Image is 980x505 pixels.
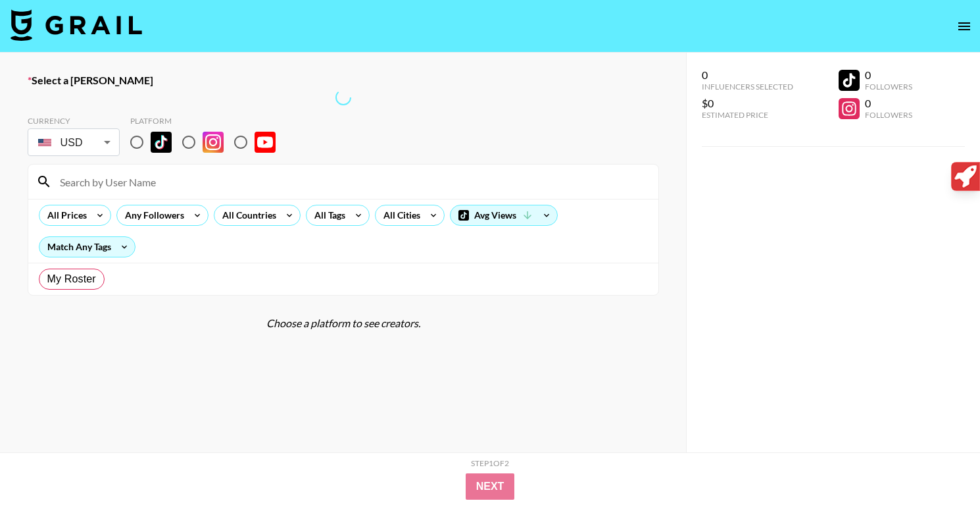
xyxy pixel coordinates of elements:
[28,116,120,126] div: Currency
[333,87,353,107] span: Refreshing talent, countries, tags, cities, bookers, clients, talent, talent...
[11,9,142,41] img: Grail Talent
[203,132,224,153] img: Instagram
[951,13,977,40] button: open drawer
[865,68,912,82] div: 0
[865,97,912,110] div: 0
[865,82,912,92] div: Followers
[151,132,172,153] img: TikTok
[306,205,348,225] div: All Tags
[466,473,515,500] button: Next
[39,237,135,257] div: Match Any Tags
[117,205,187,225] div: Any Followers
[376,205,423,225] div: All Cities
[471,458,509,468] div: Step 1 of 2
[865,110,912,120] div: Followers
[255,132,276,153] img: YouTube
[47,271,96,287] span: My Roster
[28,74,659,87] label: Select a [PERSON_NAME]
[52,171,650,192] input: Search by User Name
[451,205,557,225] div: Avg Views
[702,68,793,82] div: 0
[28,317,659,330] div: Choose a platform to see creators.
[130,116,286,126] div: Platform
[30,131,117,154] div: USD
[214,205,279,225] div: All Countries
[702,97,793,110] div: $0
[702,82,793,92] div: Influencers Selected
[702,110,793,120] div: Estimated Price
[39,205,89,225] div: All Prices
